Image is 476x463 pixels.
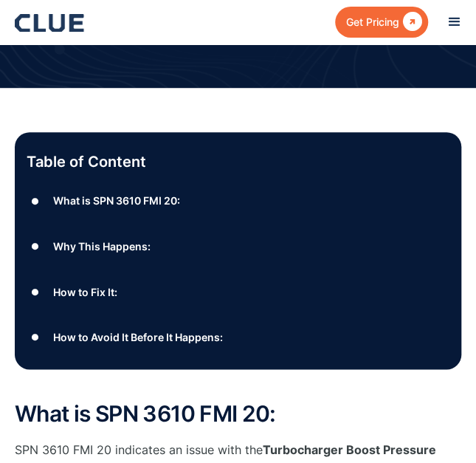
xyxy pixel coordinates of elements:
div: How to Fix It: [53,283,117,301]
div: Why This Happens: [53,237,151,255]
a: ●Why This Happens: [27,236,449,258]
h2: What is SPN 3610 FMI 20: [15,402,461,426]
div: How to Avoid It Before It Happens: [53,328,223,346]
div:  [399,13,422,31]
a: ●What is SPN 3610 FMI 20: [27,190,449,212]
div: ● [27,190,44,212]
p: Table of Content [27,151,449,172]
div: Get Pricing [346,13,399,31]
a: ●How to Avoid It Before It Happens: [27,326,449,349]
div: What is SPN 3610 FMI 20: [53,191,180,210]
div: ● [27,281,44,303]
div: ● [27,236,44,258]
a: Get Pricing [335,7,428,37]
div: ● [27,326,44,349]
a: ●How to Fix It: [27,281,449,303]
